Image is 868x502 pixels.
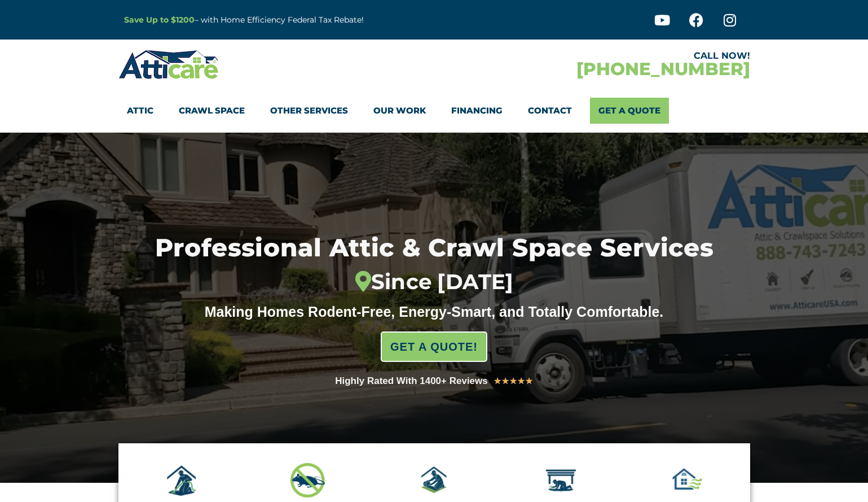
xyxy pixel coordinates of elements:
nav: Menu [127,98,742,124]
a: GET A QUOTE! [381,331,487,362]
i: ★ [509,374,517,388]
p: – with Home Efficiency Federal Tax Rebate! [124,14,490,27]
a: Get A Quote [590,98,669,124]
div: Since [DATE] [98,269,771,295]
div: CALL NOW! [434,51,750,60]
i: ★ [501,374,509,388]
a: Contact [528,98,572,124]
div: Highly Rated With 1400+ Reviews [335,373,488,389]
a: Other Services [270,98,348,124]
h1: Professional Attic & Crawl Space Services [98,235,771,295]
span: GET A QUOTE! [390,335,478,358]
a: Attic [127,98,153,124]
a: Our Work [373,98,426,124]
i: ★ [494,374,501,388]
i: ★ [517,374,525,388]
a: Financing [451,98,503,124]
div: Making Homes Rodent-Free, Energy-Smart, and Totally Comfortable. [183,303,685,320]
a: Crawl Space [179,98,245,124]
i: ★ [525,374,533,388]
a: Save Up to $1200 [124,15,195,25]
div: 5/5 [494,374,533,388]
